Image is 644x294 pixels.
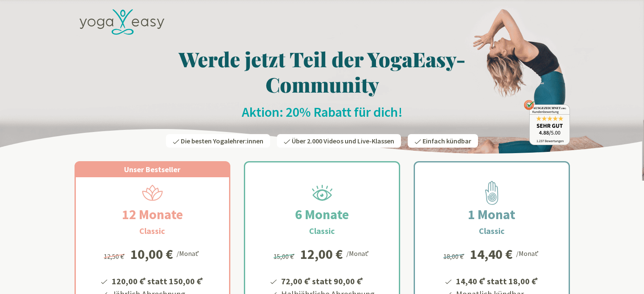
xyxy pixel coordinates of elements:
h1: Werde jetzt Teil der YogaEasy-Community [75,46,570,97]
span: 15,00 € [274,252,296,261]
h2: 12 Monate [102,204,203,225]
span: Einfach kündbar [423,137,471,145]
span: Die besten Yogalehrer:innen [181,137,263,145]
span: Über 2.000 Videos und Live-Klassen [292,137,394,145]
h2: Aktion: 20% Rabatt für dich! [75,104,570,121]
div: /Monat [177,247,201,258]
h2: 1 Monat [448,204,536,225]
span: 18,00 € [443,252,466,261]
li: 14,40 € statt 18,00 € [455,273,539,288]
h3: Classic [139,225,165,237]
h3: Classic [479,225,505,237]
li: 72,00 € statt 90,00 € [280,273,375,288]
span: 12,50 € [104,252,126,261]
div: 10,00 € [130,247,173,261]
div: /Monat [346,247,370,258]
h2: 6 Monate [275,204,369,225]
img: ausgezeichnet_badge.png [524,100,570,145]
div: 14,40 € [470,247,513,261]
div: 12,00 € [300,247,343,261]
h3: Classic [309,225,335,237]
li: 120,00 € statt 150,00 € [111,273,205,288]
span: Unser Bestseller [124,165,180,174]
div: /Monat [516,247,540,258]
